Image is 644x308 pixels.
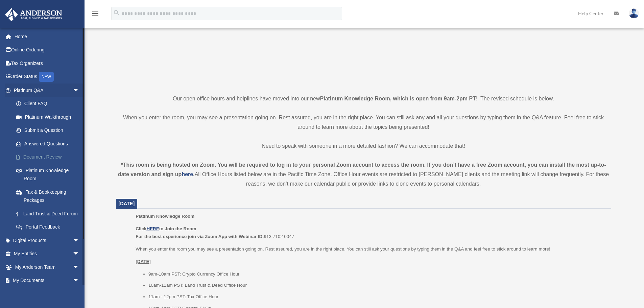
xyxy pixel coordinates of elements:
a: Portal Feedback [9,220,90,234]
a: HERE [146,226,159,231]
a: menu [91,12,99,18]
a: Document Review [9,150,90,164]
a: here [182,171,193,177]
i: menu [91,9,99,18]
li: 9am-10am PST: Crypto Currency Office Hour [148,270,606,278]
strong: Platinum Knowledge Room, which is open from 9am-2pm PT [320,96,476,101]
a: Home [5,30,90,43]
strong: . [193,171,194,177]
a: Answered Questions [9,137,90,150]
a: Tax & Bookkeeping Packages [9,185,90,207]
img: Anderson Advisors Platinum Portal [3,8,64,21]
span: Platinum Knowledge Room [136,214,194,219]
u: [DATE] [136,259,151,264]
a: Digital Productsarrow_drop_down [5,234,90,247]
b: Click to Join the Room [136,226,196,231]
a: My Entitiesarrow_drop_down [5,247,90,261]
p: When you enter the room, you may see a presentation going on. Rest assured, you are in the right ... [116,113,611,132]
p: Need to speak with someone in a more detailed fashion? We can accommodate that! [116,141,611,151]
div: NEW [39,72,54,82]
span: arrow_drop_down [73,234,86,247]
a: Client FAQ [9,97,90,111]
span: arrow_drop_down [73,247,86,261]
a: Platinum Walkthrough [9,110,90,124]
span: [DATE] [119,201,135,206]
span: arrow_drop_down [73,274,86,288]
a: Land Trust & Deed Forum [9,207,90,220]
p: When you enter the room you may see a presentation going on. Rest assured, you are in the right p... [136,245,606,253]
a: My Anderson Teamarrow_drop_down [5,260,90,274]
p: 913 7102 0047 [136,225,606,241]
i: search [113,9,120,17]
p: Our open office hours and helplines have moved into our new ! The revised schedule is below. [116,94,611,103]
span: arrow_drop_down [73,84,86,97]
b: For the best experience join via Zoom App with Webinar ID: [136,234,264,239]
span: arrow_drop_down [73,260,86,274]
a: Online Ordering [5,43,90,57]
a: Platinum Q&Aarrow_drop_down [5,84,90,97]
a: Platinum Knowledge Room [9,164,86,185]
div: All Office Hours listed below are in the Pacific Time Zone. Office Hour events are restricted to ... [116,160,611,189]
a: Order StatusNEW [5,70,90,84]
strong: *This room is being hosted on Zoom. You will be required to log in to your personal Zoom account ... [118,162,606,177]
li: 10am-11am PST: Land Trust & Deed Office Hour [148,281,606,289]
a: My Documentsarrow_drop_down [5,274,90,287]
a: Tax Organizers [5,56,90,70]
a: Submit a Question [9,124,90,137]
img: User Pic [629,8,639,18]
li: 11am - 12pm PST: Tax Office Hour [148,293,606,301]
